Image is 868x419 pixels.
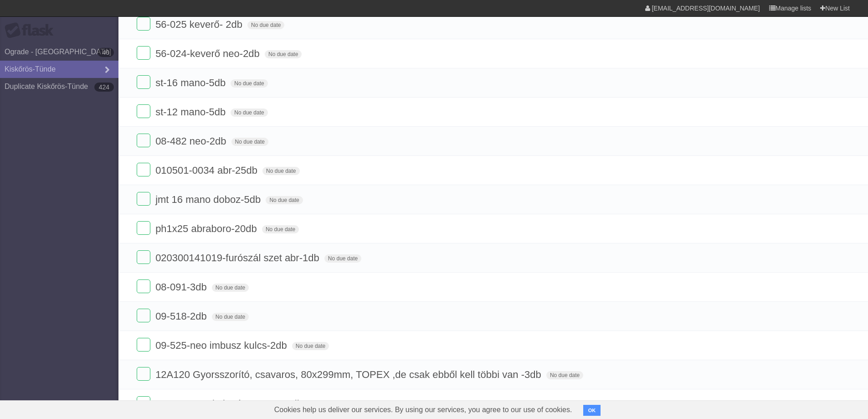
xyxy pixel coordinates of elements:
span: 08-482 neo-2db [155,135,228,147]
label: Done [137,338,150,352]
label: Done [137,309,150,322]
div: Flask [5,22,59,39]
label: Done [137,75,150,89]
label: Done [137,279,150,293]
label: Done [137,104,150,118]
label: Done [137,134,150,147]
span: No due date [262,167,299,175]
span: No due date [262,225,299,233]
label: Done [137,17,150,31]
span: No due date [292,342,329,350]
span: st-16 mano-5db [155,77,228,88]
label: Done [137,221,150,235]
b: 424 [94,83,114,92]
span: 27-050- neo kalapács 2500g-2db [155,398,305,409]
span: 56-024-keverő neo-2db [155,48,262,59]
span: No due date [546,371,583,379]
span: No due date [266,196,303,204]
span: No due date [231,79,267,88]
label: Done [137,46,150,60]
label: Done [137,367,150,381]
span: No due date [212,284,249,292]
span: No due date [231,109,267,117]
span: 09-518-2db [155,310,209,322]
button: OK [583,405,601,416]
span: 09-525-neo imbusz kulcs-2db [155,340,289,351]
b: 40 [98,48,114,57]
span: No due date [265,50,302,58]
span: No due date [212,313,249,321]
span: 56-025 keverő- 2db [155,19,245,30]
span: 020300141019-furószál szet abr-1db [155,252,322,264]
label: Done [137,250,150,264]
label: Done [137,192,150,206]
label: Done [137,163,150,176]
span: jmt 16 mano doboz-5db [155,194,263,205]
span: 010501-0034 abr-25db [155,165,260,176]
span: No due date [324,254,361,263]
span: No due date [247,21,284,29]
span: st-12 mano-5db [155,106,228,118]
span: No due date [231,138,268,146]
span: 12A120 Gyorsszorító, csavaros, 80x299mm, TOPEX ,de csak ebből kell többi van -3db [155,369,544,380]
span: ph1x25 abraboro-20db [155,223,259,234]
span: 08-091-3db [155,281,209,293]
label: Done [137,396,150,410]
span: Cookies help us deliver our services. By using our services, you agree to our use of cookies. [265,401,581,419]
